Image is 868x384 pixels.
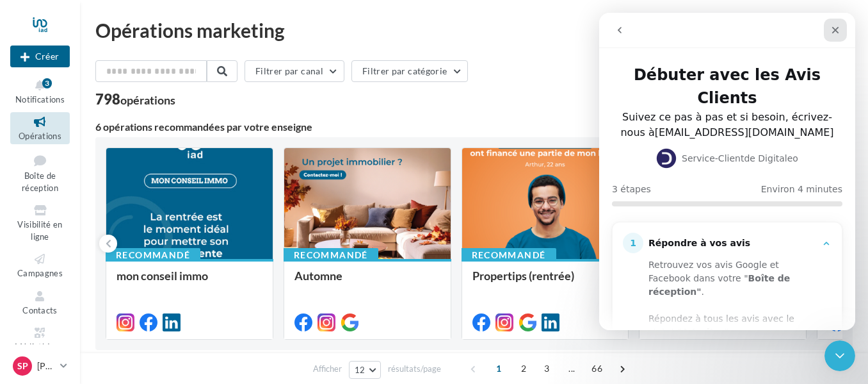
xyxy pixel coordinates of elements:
[313,363,342,375] span: Afficher
[488,358,509,379] span: 1
[536,358,557,379] span: 3
[351,60,468,82] button: Filtrer par catégorie
[49,299,223,326] div: Répondez à tous les avis avec le statut " ".
[83,314,125,324] b: A traiter
[95,92,175,106] div: 798
[17,219,62,242] span: Visibilité en ligne
[22,305,58,315] span: Contacts
[10,149,70,196] a: Boîte de réception
[462,248,556,262] div: Recommandé
[10,323,70,355] a: Médiathèque
[513,358,534,379] span: 2
[10,201,70,244] a: Visibilité en ligne
[22,171,58,193] span: Boîte de réception
[10,46,70,67] div: Nouvelle campagne
[95,21,853,40] div: Opérations marketing
[10,354,70,378] a: Sp [PERSON_NAME]
[42,78,52,88] div: 3
[95,122,832,132] div: 6 opérations recommandées par votre enseigne
[284,248,378,262] div: Recommandé
[15,94,65,104] span: Notifications
[10,46,70,67] button: Créer
[10,287,70,318] a: Contacts
[10,112,70,144] a: Opérations
[599,13,855,330] iframe: Intercom live chat
[19,131,61,141] span: Opérations
[10,76,70,107] button: Notifications 3
[824,340,855,371] iframe: Intercom live chat
[245,60,344,82] button: Filtrer par canal
[15,342,66,352] span: Médiathèque
[472,269,618,295] div: Propertips (rentrée)
[294,269,440,295] div: Automne
[586,358,607,379] span: 66
[355,365,366,375] span: 12
[17,360,28,372] span: Sp
[10,249,70,281] a: Campagnes
[117,269,262,295] div: mon conseil immo
[17,268,63,278] span: Campagnes
[349,361,382,379] button: 12
[37,360,55,372] p: [PERSON_NAME]
[388,363,441,375] span: résultats/page
[106,248,200,262] div: Recommandé
[561,358,582,379] span: ...
[120,94,175,106] div: opérations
